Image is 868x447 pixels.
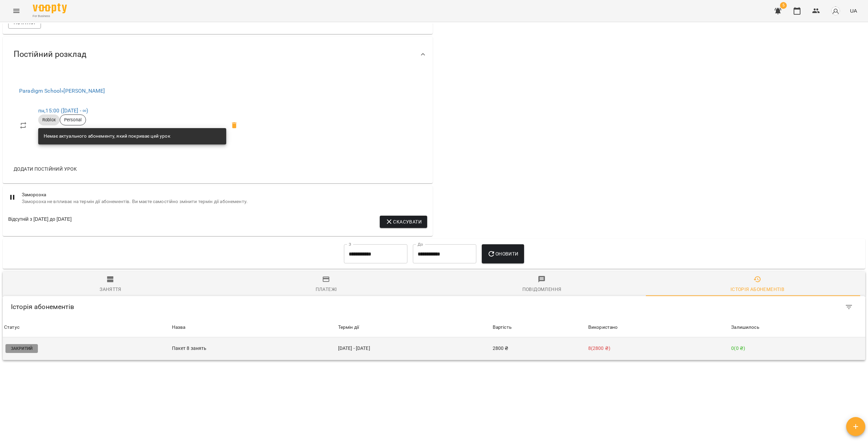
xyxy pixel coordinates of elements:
div: Sort [588,323,618,332]
button: Оновити [482,244,524,263]
div: Вартість [493,323,511,332]
span: UA [850,7,857,14]
div: Історія абонементів [730,285,784,293]
h6: Історія абонементів [11,302,458,312]
button: Menu [8,3,25,19]
span: Заморозка [22,191,427,198]
img: Voopty Logo [33,3,67,13]
button: Filter Table [841,299,857,315]
div: Sort [731,323,759,332]
div: Постійний розклад [3,37,433,72]
div: Sort [493,323,511,332]
div: Sort [4,323,19,332]
span: Оновити [487,250,518,258]
p: Закритий [5,344,38,353]
span: Скасувати [385,218,422,226]
span: Personal [60,117,86,123]
span: Залишилось [731,323,864,332]
td: 2800 ₴ [491,337,587,360]
div: Table Toolbar [3,296,865,318]
div: Заняття [100,285,121,293]
div: Платежі [316,285,337,293]
p: 0 ( 0 ₴ ) [731,345,864,352]
button: Скасувати [380,216,427,228]
button: Додати постійний урок [11,163,79,175]
button: UA [847,4,860,17]
span: Назва [172,323,335,332]
span: Постійний розклад [14,49,86,60]
div: Статус [4,323,19,332]
span: 5 [780,2,787,9]
div: Відсутній з [DATE] до [DATE] [8,216,72,228]
div: Sort [172,323,186,332]
div: Термін дії [338,323,490,332]
span: Roblox [38,117,60,123]
div: Залишилось [731,323,759,332]
div: Немає актуального абонементу, який покриває цей урок [44,130,170,142]
p: Пакет 8 занять [172,345,335,352]
span: Заморозка не впливає на термін дії абонементів. Ви маєте самостійно змінити термін дії абонементу. [22,198,427,205]
div: Назва [172,323,186,332]
p: 8 ( 2800 ₴ ) [588,345,728,352]
div: Використано [588,323,618,332]
a: пн,15:00 ([DATE] - ∞) [38,107,88,114]
span: Додати постійний урок [14,165,77,173]
div: Повідомлення [522,285,562,293]
a: Paradigm School»[PERSON_NAME] [19,88,105,94]
span: Використано [588,323,728,332]
span: Видалити приватний урок Копитко Костянтин Дмитрович пн 15:00 клієнта Дамʼян Іванюк [226,117,243,134]
span: For Business [33,14,67,18]
span: Вартість [493,323,585,332]
img: avatar_s.png [831,6,840,16]
span: Статус [4,323,169,332]
td: [DATE] - [DATE] [337,337,491,360]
